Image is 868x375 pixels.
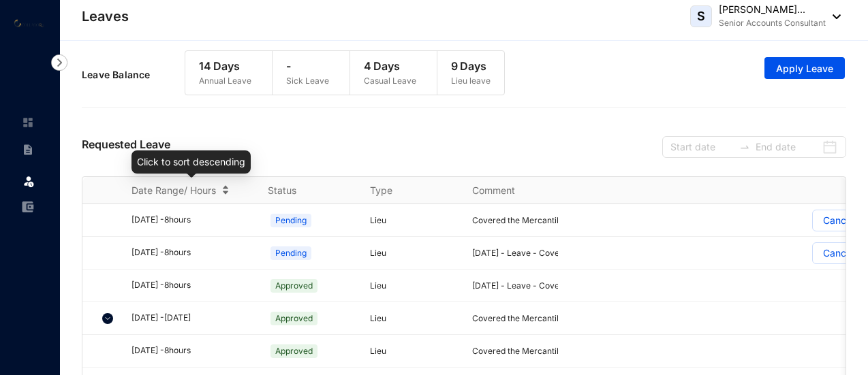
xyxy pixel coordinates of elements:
[472,313,718,323] span: Covered the Mercantile Holidays which was on [DATE] & [DATE]
[131,344,251,357] div: [DATE] - 8 hours
[270,246,311,260] span: Pending
[472,280,745,291] span: [DATE] - Leave - Covered the Mercantile Holiday which was on [DATE]
[131,279,251,292] div: [DATE] - 8 hours
[456,177,558,204] th: Comment
[22,201,34,213] img: expense-unselected.2edcf0507c847f3e9e96.svg
[22,174,35,188] img: leave.99b8a76c7fa76a53782d.svg
[131,312,251,325] div: [DATE] - [DATE]
[370,214,456,227] p: Lieu
[370,246,456,260] p: Lieu
[270,214,311,227] span: Pending
[370,279,456,293] p: Lieu
[472,215,678,225] span: Covered the Mercantile Holiday which was on [DATE]
[472,248,745,258] span: [DATE] - Leave - Covered the Mercantile Holiday which was on [DATE]
[131,246,251,259] div: [DATE] - 8 hours
[14,18,44,27] img: logo
[270,312,317,325] span: Approved
[370,344,456,358] p: Lieu
[22,144,34,156] img: contract-unselected.99e2b2107c0a7dd48938.svg
[670,140,734,154] input: Start date
[697,10,705,22] span: S
[11,193,44,221] li: Expenses
[756,140,819,154] input: End date
[364,58,416,74] p: 4 Days
[82,7,129,26] p: Leaves
[251,177,354,204] th: Status
[826,14,841,19] img: dropdown-black.8e83cc76930a90b1a4fdb6d089b7bf3a.svg
[823,210,854,231] p: Cancel
[115,177,251,204] th: Date Range/ Hours
[270,344,317,358] span: Approved
[764,57,845,79] button: Apply Leave
[22,116,34,129] img: home-unselected.a29eae3204392db15eaf.svg
[364,74,416,88] p: Casual Leave
[11,136,44,163] li: Contracts
[131,184,216,197] span: Date Range/ Hours
[451,74,491,88] p: Lieu leave
[354,177,456,204] th: Type
[739,142,750,152] span: swap-right
[82,136,170,158] p: Requested Leave
[82,68,185,82] p: Leave Balance
[102,313,113,324] img: chevron-down.5dccb45ca3e6429452e9960b4a33955c.svg
[776,62,833,76] span: Apply Leave
[11,109,44,136] li: Home
[719,16,826,30] p: Senior Accounts Consultant
[451,58,491,74] p: 9 Days
[199,58,251,74] p: 14 Days
[131,214,251,227] div: [DATE] - 8 hours
[286,58,329,74] p: -
[51,54,67,71] img: nav-icon-right.af6afadce00d159da59955279c43614e.svg
[131,150,251,174] div: Click to sort descending
[472,346,678,356] span: Covered the Mercantile Holiday which was on [DATE]
[739,142,750,152] span: to
[719,3,826,16] p: [PERSON_NAME]...
[199,74,251,88] p: Annual Leave
[286,74,329,88] p: Sick Leave
[823,243,854,263] p: Cancel
[270,279,317,293] span: Approved
[370,312,456,325] p: Lieu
